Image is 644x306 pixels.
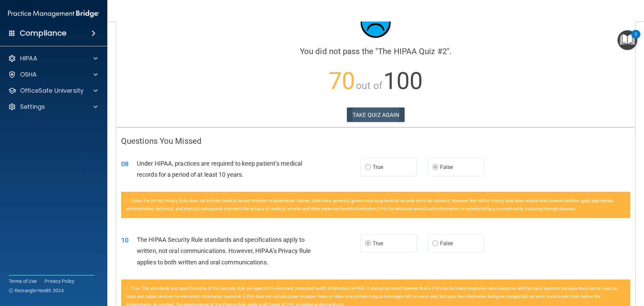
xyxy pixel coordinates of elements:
[45,278,75,285] a: Privacy Policy
[373,164,383,170] span: True
[137,160,302,178] span: Under HIPAA, practices are required to keep patient’s medical records for a period of at least 10...
[20,54,37,62] p: HIPAA
[20,71,37,79] p: OSHA
[347,107,405,122] button: TAKE QUIZ AGAIN
[8,7,99,20] img: PMB logo
[8,103,98,111] a: Settings
[121,160,128,168] span: 08
[432,165,438,170] input: False
[365,241,371,246] input: True
[126,198,613,211] span: False. the HIPAA Privacy Rule does not include medical record retention requirements. Rather, Sta...
[121,236,128,244] span: 10
[635,34,637,43] div: 2
[20,87,84,95] p: OfficeSafe University
[440,240,453,247] span: False
[20,103,45,111] p: Settings
[137,236,311,265] span: The HIPAA Security Rule standards and specifications apply to written, not oral communications. H...
[618,30,637,50] button: Open Resource Center, 2 new notifications
[378,47,447,56] span: The HIPAA Quiz #2
[440,164,453,170] span: False
[121,47,630,56] h4: You did not pass the " ".
[20,29,66,38] h4: Compliance
[365,165,371,170] input: True
[432,241,438,246] input: False
[8,87,98,95] a: OfficeSafe University
[356,3,396,43] img: sad_face.ecc698e2.jpg
[9,278,37,285] a: Terms of Use
[383,67,423,95] span: 100
[329,67,355,95] span: 70
[356,80,382,91] span: out of
[121,137,630,145] h4: Questions You Missed
[9,287,64,294] span: Ⓒ Rectangle Health 2024
[8,71,98,79] a: OSHA
[373,240,383,247] span: True
[8,54,98,62] a: HIPAA
[610,260,636,285] iframe: Drift Widget Chat Controller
